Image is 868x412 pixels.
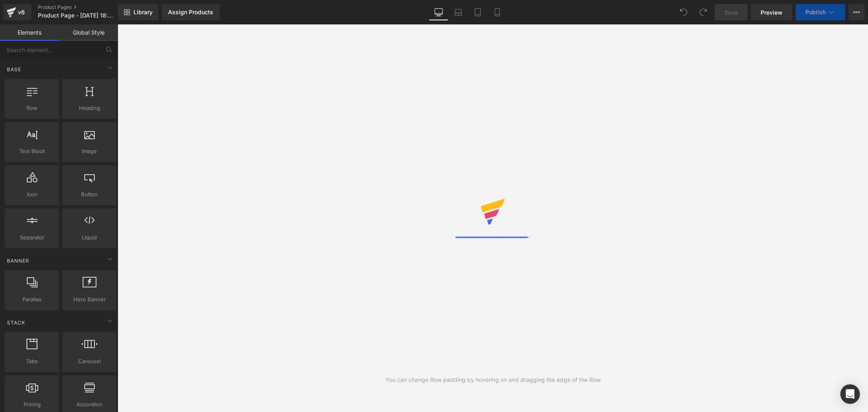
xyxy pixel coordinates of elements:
[65,147,114,156] span: Image
[761,8,783,17] span: Preview
[65,295,114,304] span: Hero Banner
[429,4,448,20] a: Desktop
[65,104,114,112] span: Heading
[7,400,57,409] span: Pricing
[59,24,118,41] a: Global Style
[751,4,792,20] a: Preview
[38,4,131,11] a: Product Pages
[118,4,158,20] a: New Library
[385,375,601,384] div: You can change Row padding by hovering on and dragging the edge of the Row
[6,319,26,327] span: Stack
[6,66,22,73] span: Base
[805,9,826,15] span: Publish
[133,9,153,16] span: Library
[488,4,507,20] a: Mobile
[448,4,468,20] a: Laptop
[7,357,57,366] span: Tabs
[16,7,26,18] div: v6
[724,8,738,17] span: Save
[6,257,30,265] span: Banner
[65,357,114,366] span: Carousel
[65,400,114,409] span: Accordion
[796,4,845,20] button: Publish
[468,4,488,20] a: Tablet
[848,4,865,20] button: More
[65,190,114,199] span: Button
[38,12,116,19] span: Product Page - [DATE] 18:24:57
[7,295,57,304] span: Parallax
[168,9,213,15] div: Assign Products
[7,233,57,242] span: Separator
[695,4,711,20] button: Redo
[840,384,860,404] div: Open Intercom Messenger
[65,233,114,242] span: Liquid
[676,4,692,20] button: Undo
[7,104,57,112] span: Row
[7,147,57,156] span: Text Block
[3,4,31,20] a: v6
[7,190,57,199] span: Icon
